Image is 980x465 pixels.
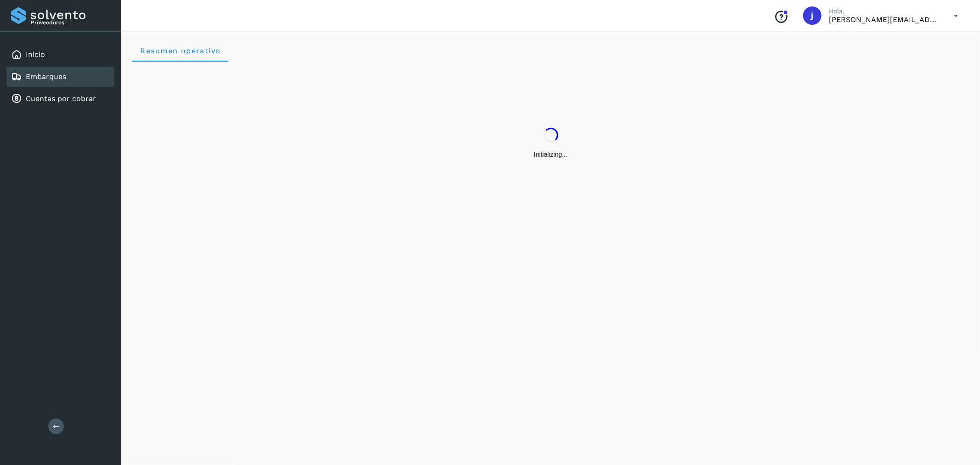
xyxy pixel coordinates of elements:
p: Proveedores [31,19,110,26]
a: Inicio [26,50,45,59]
a: Cuentas por cobrar [26,94,96,103]
p: Hola, [829,7,939,15]
p: javier@rfllogistics.com.mx [829,15,939,24]
a: Embarques [26,72,66,81]
div: Embarques [6,67,114,87]
span: Resumen operativo [140,46,221,55]
div: Cuentas por cobrar [6,89,114,109]
div: Inicio [6,45,114,65]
